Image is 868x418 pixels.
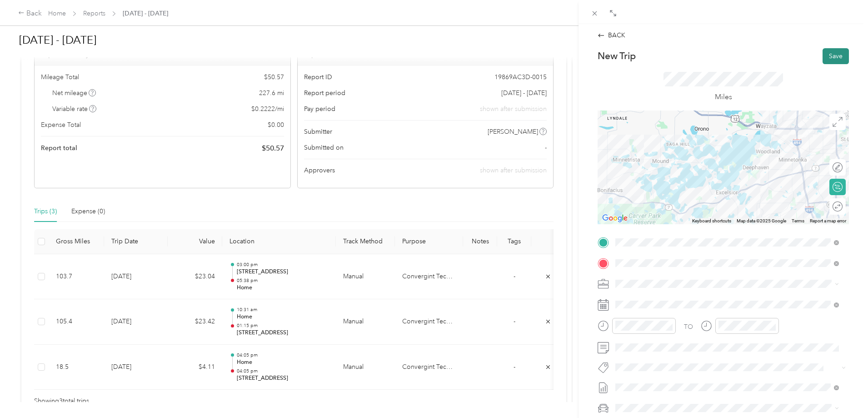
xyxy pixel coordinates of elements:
button: Keyboard shortcuts [692,218,731,224]
a: Report a map error [810,218,846,223]
button: Save [823,48,849,64]
div: TO [684,322,693,332]
a: Terms (opens in new tab) [792,218,804,223]
iframe: Everlance-gr Chat Button Frame [817,367,868,418]
p: Miles [715,91,732,103]
p: New Trip [598,50,636,62]
div: BACK [598,30,625,40]
img: Google [600,212,630,224]
a: Open this area in Google Maps (opens a new window) [600,212,630,224]
span: Map data ©2025 Google [737,218,786,223]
